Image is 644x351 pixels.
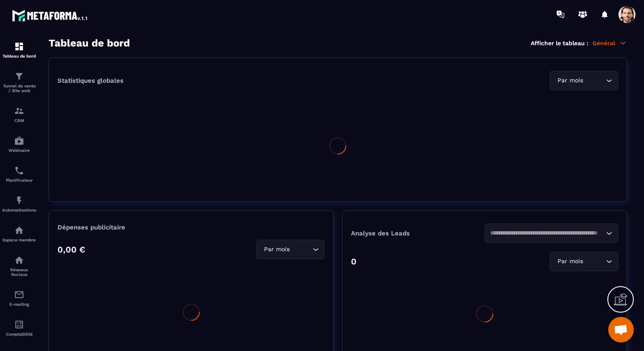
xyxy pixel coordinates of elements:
[490,229,604,238] input: Search for option
[2,208,36,212] p: Automatisations
[2,84,36,93] p: Tunnel de vente / Site web
[2,313,36,343] a: accountantaccountantComptabilité
[49,37,130,49] h3: Tableau de bord
[2,148,36,153] p: Webinaire
[14,165,24,176] img: scheduler
[550,252,618,271] div: Search for option
[351,256,356,267] p: 0
[256,240,325,259] div: Search for option
[555,76,585,85] span: Par mois
[14,195,24,206] img: automations
[14,106,24,116] img: formation
[2,129,36,159] a: automationsautomationsWebinaire
[531,40,588,46] p: Afficher le tableau :
[2,238,36,242] p: Espace membre
[2,35,36,65] a: formationformationTableau de bord
[14,225,24,235] img: automations
[262,245,291,254] span: Par mois
[592,39,627,47] p: Général
[12,8,89,23] img: logo
[2,189,36,219] a: automationsautomationsAutomatisations
[2,249,36,283] a: social-networksocial-networkRéseaux Sociaux
[14,255,24,265] img: social-network
[57,223,325,231] p: Dépenses publicitaire
[2,178,36,183] p: Planificateur
[485,223,618,243] div: Search for option
[550,71,618,90] div: Search for option
[57,77,124,84] p: Statistiques globales
[608,317,634,342] a: Ouvrir le chat
[2,267,36,277] p: Réseaux Sociaux
[2,118,36,123] p: CRM
[585,76,604,85] input: Search for option
[14,71,24,81] img: formation
[351,229,485,237] p: Analyse des Leads
[291,245,310,254] input: Search for option
[2,54,36,58] p: Tableau de bord
[14,290,24,300] img: email
[2,283,36,313] a: emailemailE-mailing
[2,219,36,249] a: automationsautomationsEspace membre
[14,136,24,146] img: automations
[2,159,36,189] a: schedulerschedulerPlanificateur
[2,65,36,99] a: formationformationTunnel de vente / Site web
[14,41,24,52] img: formation
[585,257,604,266] input: Search for option
[57,244,85,255] p: 0,00 €
[555,257,585,266] span: Par mois
[14,319,24,330] img: accountant
[2,332,36,336] p: Comptabilité
[2,99,36,129] a: formationformationCRM
[2,302,36,307] p: E-mailing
